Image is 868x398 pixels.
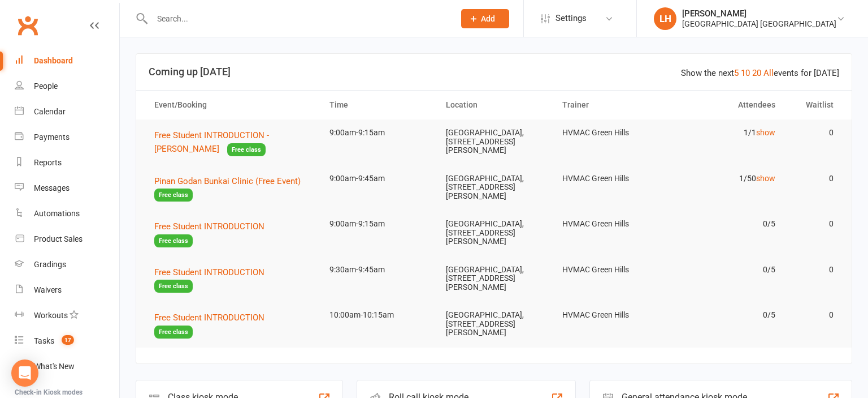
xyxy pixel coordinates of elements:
[785,91,844,119] th: Waitlist
[734,68,739,78] a: 5
[154,313,264,323] span: Free Student INTRODUCTION
[552,256,669,283] td: HVMAC Green Hills
[741,68,750,78] a: 10
[34,234,83,243] div: Product Sales
[785,165,844,192] td: 0
[154,266,309,293] button: Free Student INTRODUCTIONFree class
[154,267,264,277] span: Free Student INTRODUCTION
[11,360,38,387] div: Open Intercom Messenger
[154,326,193,339] span: Free class
[154,280,193,293] span: Free class
[15,48,119,74] a: Dashboard
[154,234,193,247] span: Free class
[144,91,319,119] th: Event/Booking
[319,211,436,237] td: 9:00am-9:15am
[763,68,774,78] a: All
[552,211,669,237] td: HVMAC Green Hills
[669,256,785,283] td: 0/5
[34,56,73,65] div: Dashboard
[154,221,264,232] span: Free Student INTRODUCTION
[15,354,119,379] a: What's New
[552,119,669,146] td: HVMAC Green Hills
[756,174,775,183] a: show
[436,165,552,209] td: [GEOGRAPHIC_DATA], [STREET_ADDRESS][PERSON_NAME]
[154,220,309,247] button: Free Student INTRODUCTIONFree class
[481,14,495,23] span: Add
[34,132,70,142] div: Payments
[154,130,269,154] span: Free Student INTRODUCTION - [PERSON_NAME]
[15,176,119,201] a: Messages
[62,335,74,345] span: 17
[555,6,587,31] span: Settings
[154,129,309,156] button: Free Student INTRODUCTION - [PERSON_NAME]Free class
[34,362,75,371] div: What's New
[149,11,446,27] input: Search...
[436,302,552,346] td: [GEOGRAPHIC_DATA], [STREET_ADDRESS][PERSON_NAME]
[34,311,68,320] div: Workouts
[15,125,119,150] a: Payments
[785,119,844,146] td: 0
[436,256,552,301] td: [GEOGRAPHIC_DATA], [STREET_ADDRESS][PERSON_NAME]
[669,302,785,328] td: 0/5
[15,252,119,277] a: Gradings
[669,119,785,146] td: 1/1
[552,302,669,328] td: HVMAC Green Hills
[319,91,436,119] th: Time
[785,211,844,237] td: 0
[154,189,193,202] span: Free class
[654,7,676,30] div: LH
[682,8,836,19] div: [PERSON_NAME]
[681,66,839,80] div: Show the next events for [DATE]
[319,119,436,146] td: 9:00am-9:15am
[34,107,66,116] div: Calendar
[552,91,669,119] th: Trainer
[552,165,669,192] td: HVMAC Green Hills
[15,74,119,99] a: People
[669,91,785,119] th: Attendees
[682,19,836,29] div: [GEOGRAPHIC_DATA] [GEOGRAPHIC_DATA]
[14,11,42,40] a: Clubworx
[34,183,70,192] div: Messages
[15,99,119,125] a: Calendar
[34,336,54,345] div: Tasks
[319,302,436,328] td: 10:00am-10:15am
[15,303,119,328] a: Workouts
[15,150,119,176] a: Reports
[319,256,436,283] td: 9:30am-9:45am
[461,9,509,28] button: Add
[15,277,119,303] a: Waivers
[669,165,785,192] td: 1/50
[154,176,301,186] span: Pinan Godan Bunkai Clinic (Free Event)
[15,226,119,252] a: Product Sales
[319,165,436,192] td: 9:00am-9:45am
[756,128,775,137] a: show
[752,68,761,78] a: 20
[15,201,119,226] a: Automations
[34,209,80,218] div: Automations
[34,82,58,91] div: People
[15,328,119,354] a: Tasks 17
[34,158,62,167] div: Reports
[436,211,552,255] td: [GEOGRAPHIC_DATA], [STREET_ADDRESS][PERSON_NAME]
[669,211,785,237] td: 0/5
[785,256,844,283] td: 0
[154,311,309,339] button: Free Student INTRODUCTIONFree class
[785,302,844,328] td: 0
[154,174,309,202] button: Pinan Godan Bunkai Clinic (Free Event)Free class
[34,285,62,294] div: Waivers
[227,143,266,156] span: Free class
[436,119,552,164] td: [GEOGRAPHIC_DATA], [STREET_ADDRESS][PERSON_NAME]
[436,91,552,119] th: Location
[149,66,839,78] h3: Coming up [DATE]
[34,260,66,269] div: Gradings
